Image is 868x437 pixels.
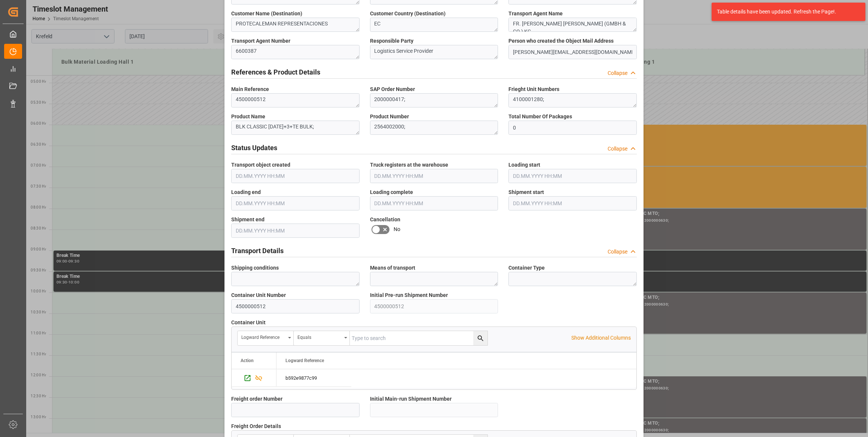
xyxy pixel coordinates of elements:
[231,216,265,224] span: Shipment end
[297,332,342,341] div: Equals
[231,395,282,403] span: Freight order Number
[241,332,285,341] div: Logward Reference
[241,358,254,363] div: Action
[231,319,266,327] span: Container Unit
[231,67,320,77] h2: References & Product Details
[276,369,351,386] div: b592e9877c99
[370,264,415,272] span: Means of transport
[238,331,294,345] button: open menu
[508,196,637,210] input: DD.MM.YYYY HH:MM
[231,37,290,45] span: Transport Agent Number
[608,248,627,256] div: Collapse
[370,169,498,183] input: DD.MM.YYYY HH:MM
[571,334,631,342] p: Show Additional Columns
[370,161,448,169] span: Truck registers at the warehouse
[232,369,276,387] div: Press SPACE to select this row.
[231,169,360,183] input: DD.MM.YYYY HH:MM
[508,188,544,196] span: Shipment start
[370,216,400,224] span: Cancellation
[231,45,360,59] textarea: 6600387
[231,113,265,121] span: Product Name
[231,422,281,430] span: Freight Order Details
[231,196,360,210] input: DD.MM.YYYY HH:MM
[231,85,269,93] span: Main Reference
[717,8,855,16] div: Table details have been updated. Refresh the Page!.
[370,395,452,403] span: Initial Main-run Shipment Number
[231,188,261,196] span: Loading end
[231,264,279,272] span: Shipping conditions
[231,161,290,169] span: Transport object created
[608,69,627,77] div: Collapse
[231,121,360,135] textarea: BLK CLASSIC [DATE]+3+TE BULK;
[231,18,360,32] textarea: PROTECALEMAN REPRESENTACIONES
[350,331,488,345] input: Type to search
[370,18,498,32] textarea: EC
[231,143,277,153] h2: Status Updates
[394,225,400,233] span: No
[370,196,498,210] input: DD.MM.YYYY HH:MM
[370,113,409,121] span: Product Number
[231,224,360,238] input: DD.MM.YYYY HH:MM
[370,45,498,59] textarea: Logistics Service Provider
[508,37,614,45] span: Person who created the Object Mail Address
[370,188,413,196] span: Loading complete
[370,291,448,299] span: Initial Pre-run Shipment Number
[285,358,324,363] span: Logward Reference
[370,10,446,18] span: Customer Country (Destination)
[508,93,637,107] textarea: 4100001280;
[608,145,627,153] div: Collapse
[508,169,637,183] input: DD.MM.YYYY HH:MM
[473,331,488,345] button: search button
[508,161,540,169] span: Loading start
[370,85,415,93] span: SAP Order Number
[508,113,572,121] span: Total Number Of Packages
[508,264,545,272] span: Container Type
[370,121,498,135] textarea: 2564002000;
[231,291,286,299] span: Container Unit Number
[231,10,302,18] span: Customer Name (Destination)
[231,93,360,107] textarea: 4500000512
[508,85,559,93] span: Frieght Unit Numbers
[370,37,413,45] span: Responsible Party
[231,246,284,256] h2: Transport Details
[508,18,637,32] textarea: FR. [PERSON_NAME] [PERSON_NAME] (GMBH & CO.) KG
[294,331,350,345] button: open menu
[276,369,351,387] div: Press SPACE to select this row.
[370,93,498,107] textarea: 2000000417;
[508,10,563,18] span: Transport Agent Name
